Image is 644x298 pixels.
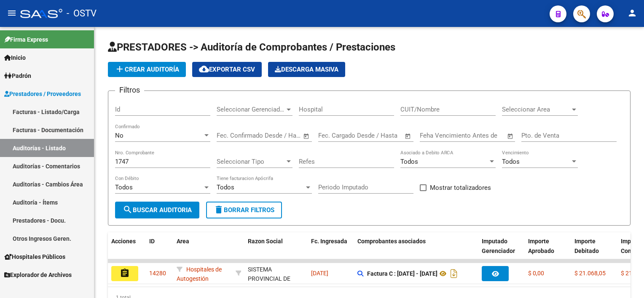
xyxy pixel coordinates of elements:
span: Crear Auditoría [115,66,179,73]
input: Fecha fin [258,132,299,139]
span: Imputado Gerenciador [482,238,515,254]
span: Importe Debitado [574,238,599,254]
button: Crear Auditoría [108,62,186,77]
span: No [115,132,123,139]
span: Firma Express [4,35,48,44]
button: Borrar Filtros [206,202,282,218]
span: Todos [115,184,133,191]
button: Descarga Masiva [268,62,345,77]
span: 14280 [149,270,166,277]
span: PRESTADORES -> Auditoría de Comprobantes / Prestaciones [108,41,395,53]
i: Descargar documento [448,267,459,280]
datatable-header-cell: Razon Social [244,232,308,269]
button: Buscar Auditoria [115,202,199,218]
span: Padrón [4,71,31,80]
span: - OSTV [67,4,97,23]
input: Fecha fin [360,132,401,139]
span: Prestadores / Proveedores [4,89,81,98]
button: Open calendar [302,131,311,141]
mat-icon: person [627,8,637,18]
span: Seleccionar Gerenciador [217,106,285,113]
span: Hospitales de Autogestión [177,266,222,282]
datatable-header-cell: Acciones [108,232,146,269]
mat-icon: delete [214,205,224,215]
mat-icon: cloud_download [199,64,209,74]
iframe: Intercom live chat [615,269,636,290]
span: Borrar Filtros [214,206,274,214]
span: Mostrar totalizadores [430,183,491,193]
span: Buscar Auditoria [123,206,192,214]
span: [DATE] [311,270,328,277]
mat-icon: assignment [120,268,130,278]
datatable-header-cell: Importe Aprobado [525,232,571,269]
span: Fc. Ingresada [311,238,347,245]
span: Seleccionar Area [502,106,570,113]
input: Fecha inicio [217,132,251,139]
datatable-header-cell: Imputado Gerenciador [478,232,525,269]
span: Importe Aprobado [528,238,554,254]
h3: Filtros [115,84,144,96]
datatable-header-cell: Area [173,232,232,269]
span: $ 21.068,05 [574,270,606,277]
span: ID [149,238,155,245]
strong: Factura C : [DATE] - [DATE] [367,270,437,277]
span: Explorador de Archivos [4,270,72,279]
button: Exportar CSV [192,62,262,77]
span: Todos [400,158,418,165]
button: Open calendar [506,131,515,141]
span: Seleccionar Tipo [217,158,285,165]
div: - 30691822849 [248,265,304,282]
mat-icon: add [115,64,125,74]
span: Area [177,238,189,245]
span: $ 0,00 [528,270,544,277]
datatable-header-cell: Comprobantes asociados [354,232,478,269]
span: Hospitales Públicos [4,252,65,261]
datatable-header-cell: Fc. Ingresada [308,232,354,269]
mat-icon: search [123,205,133,215]
span: Acciones [111,238,136,245]
input: Fecha inicio [318,132,352,139]
button: Open calendar [403,131,413,141]
span: Todos [217,184,234,191]
span: Descarga Masiva [275,66,338,73]
datatable-header-cell: Importe Debitado [571,232,617,269]
mat-icon: menu [7,8,17,18]
span: Razon Social [248,238,283,245]
datatable-header-cell: ID [146,232,173,269]
div: SISTEMA PROVINCIAL DE SALUD [248,265,304,293]
span: Inicio [4,53,26,62]
app-download-masive: Descarga masiva de comprobantes (adjuntos) [268,62,345,77]
span: Todos [502,158,520,165]
span: Exportar CSV [199,66,255,73]
span: Comprobantes asociados [357,238,426,245]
